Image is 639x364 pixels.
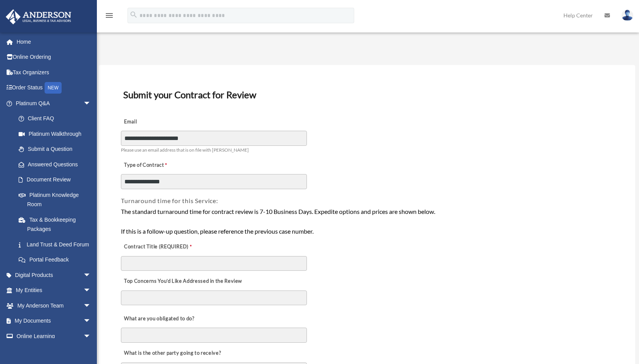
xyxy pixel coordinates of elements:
a: Land Trust & Deed Forum [11,237,103,252]
a: Platinum Knowledge Room [11,187,103,212]
label: Type of Contract [121,160,198,171]
span: arrow_drop_down [83,298,99,314]
a: Online Ordering [5,50,103,65]
h3: Submit your Contract for Review [120,87,613,103]
label: Top Concerns You’d Like Addressed in the Review [121,276,244,287]
a: My Anderson Teamarrow_drop_down [5,298,103,313]
span: arrow_drop_down [83,96,99,111]
span: Turnaround time for this Service: [121,197,218,204]
i: search [129,10,138,19]
div: NEW [45,82,62,94]
span: arrow_drop_down [83,313,99,329]
img: User Pic [622,10,633,21]
label: Email [121,116,198,127]
a: Digital Productsarrow_drop_down [5,267,103,283]
img: Anderson Advisors Platinum Portal [3,9,74,24]
a: Tax Organizers [5,65,103,80]
span: arrow_drop_down [83,267,99,283]
span: arrow_drop_down [83,328,99,344]
a: Tax & Bookkeeping Packages [11,212,103,237]
span: arrow_drop_down [83,283,99,299]
label: Contract Title (REQUIRED) [121,241,198,252]
a: Portal Feedback [11,252,103,268]
a: Answered Questions [11,157,103,172]
a: Platinum Q&Aarrow_drop_down [5,96,103,111]
a: Order StatusNEW [5,80,103,96]
a: Client FAQ [11,111,103,126]
a: Online Learningarrow_drop_down [5,328,103,344]
a: Home [5,34,103,50]
a: My Entitiesarrow_drop_down [5,283,103,298]
label: What are you obligated to do? [121,313,198,324]
a: Document Review [11,172,99,188]
a: My Documentsarrow_drop_down [5,313,103,329]
i: menu [105,11,114,20]
a: menu [105,14,114,20]
span: Please use an email address that is on file with [PERSON_NAME] [121,147,249,153]
a: Platinum Walkthrough [11,126,103,142]
div: The standard turnaround time for contract review is 7-10 Business Days. Expedite options and pric... [121,207,613,236]
label: What is the other party going to receive? [121,348,223,359]
a: Submit a Question [11,142,103,157]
